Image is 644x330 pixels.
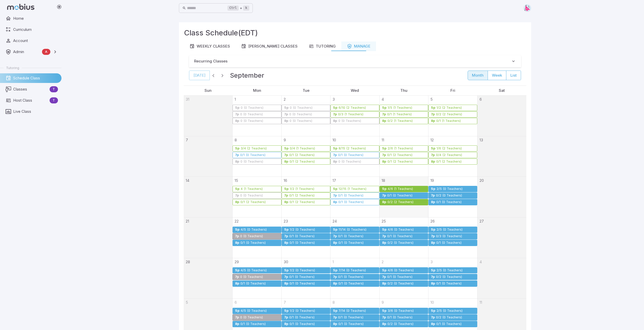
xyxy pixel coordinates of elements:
[241,43,298,49] div: [PERSON_NAME] Classes
[333,282,337,285] div: 8p
[240,106,264,110] div: 0 (0 Teachers)
[330,217,379,258] td: September 24, 2025
[190,43,230,49] div: Weekly Classes
[333,241,337,245] div: 8p
[233,96,281,136] td: September 1, 2025
[281,136,330,177] td: September 9, 2025
[338,147,366,150] div: 8/15 (2 Teachers)
[284,153,288,157] div: 7p
[284,309,289,313] div: 5p
[387,322,414,326] div: 0/2 (0 Teachers)
[382,316,386,319] div: 7p
[184,258,190,265] a: September 28, 2025
[431,282,435,285] div: 8p
[13,86,48,92] span: Classes
[240,187,263,191] div: 4 (1 Teachers)
[387,269,414,272] div: 4/6 (0 Teachers)
[194,58,227,64] p: Recurring Classes
[477,96,526,136] td: September 6, 2025
[240,200,266,204] div: 0/1 (2 Teachers)
[281,258,330,299] td: September 30, 2025
[235,269,240,272] div: 5p
[330,96,379,136] td: September 3, 2025
[477,177,484,183] a: September 20, 2025
[330,177,336,183] a: September 17, 2025
[243,6,249,11] kbd: k
[184,177,189,183] a: September 14, 2025
[428,136,434,143] a: September 12, 2025
[477,299,482,305] a: October 11, 2025
[338,228,367,232] div: 11/14 (0 Teachers)
[387,187,413,191] div: 4/6 (1 Teachers)
[240,119,263,123] div: 0 (0 Teachers)
[289,153,315,157] div: 0/1 (2 Teachers)
[333,200,337,204] div: 8p
[382,282,386,285] div: 8p
[431,234,435,238] div: 7p
[235,106,240,110] div: 5p
[428,217,477,258] td: September 26, 2025
[184,217,233,258] td: September 21, 2025
[333,147,338,150] div: 5p
[233,96,236,102] a: September 1, 2025
[338,113,364,116] div: 0/3 (1 Teachers)
[431,106,435,110] div: 5p
[436,234,462,238] div: 0/3 (0 Teachers)
[282,177,287,183] a: September 16, 2025
[382,269,387,272] div: 5p
[468,71,488,80] button: month
[428,177,434,183] a: September 19, 2025
[477,96,482,102] a: September 6, 2025
[338,160,361,164] div: 0 (0 Teachers)
[380,217,386,224] a: September 25, 2025
[436,228,463,232] div: 2/5 (0 Teachers)
[240,160,263,164] div: 0 (0 Teachers)
[284,106,289,110] div: 5p
[309,43,336,49] div: Tutoring
[235,234,239,238] div: 7p
[349,86,361,95] a: Wednesday
[284,119,288,123] div: 8p
[477,136,483,143] a: September 13, 2025
[431,160,435,164] div: 8p
[338,275,364,279] div: 0/1 (0 Teachers)
[281,177,330,217] td: September 16, 2025
[333,194,337,197] div: 7p
[233,136,281,177] td: September 8, 2025
[387,282,414,285] div: 0/2 (0 Teachers)
[284,234,288,238] div: 7p
[431,275,435,279] div: 7p
[431,241,435,245] div: 8p
[380,177,385,183] a: September 18, 2025
[338,269,366,272] div: 7/14 (0 Teachers)
[382,200,386,204] div: 8p
[184,27,258,38] h3: Class Schedule (EDT)
[431,194,435,197] div: 7p
[235,113,239,116] div: 7p
[428,217,435,224] a: September 26, 2025
[284,200,288,204] div: 8p
[431,269,435,272] div: 5p
[284,241,288,245] div: 8p
[436,269,463,272] div: 2/5 (0 Teachers)
[284,194,288,197] div: 7p
[431,228,435,232] div: 5p
[436,316,462,319] div: 0/2 (0 Teachers)
[379,177,428,217] td: September 18, 2025
[233,258,239,265] a: September 29, 2025
[436,194,462,197] div: 0/2 (0 Teachers)
[282,299,286,305] a: October 7, 2025
[448,86,457,95] a: Friday
[382,119,386,123] div: 8p
[338,316,364,319] div: 0/1 (0 Teachers)
[488,71,506,80] button: week
[184,96,189,102] a: August 31, 2025
[382,113,386,116] div: 7p
[240,241,266,245] div: 0/1 (0 Teachers)
[284,187,289,191] div: 5p
[235,194,239,197] div: 7p
[289,275,315,279] div: 0/1 (0 Teachers)
[387,200,414,204] div: 0/2 (2 Teachers)
[284,160,288,164] div: 8p
[338,153,364,157] div: 0/1 (0 Teachers)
